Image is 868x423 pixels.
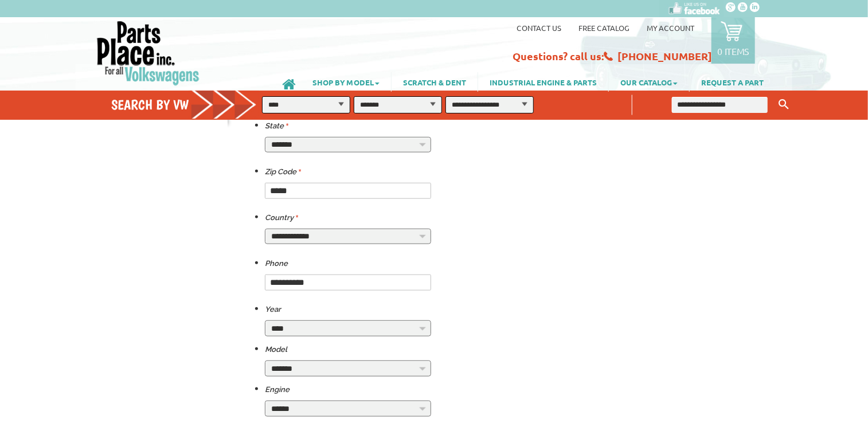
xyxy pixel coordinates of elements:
[517,23,561,33] a: Contact us
[717,45,749,57] p: 0 items
[265,165,301,179] label: Zip Code
[111,96,268,113] h4: Search by VW
[265,119,288,133] label: State
[478,72,608,92] a: INDUSTRIAL ENGINE & PARTS
[265,211,298,225] label: Country
[578,23,630,33] a: Free Catalog
[609,72,689,92] a: OUR CATALOG
[96,20,201,86] img: Parts Place Inc!
[301,72,391,92] a: SHOP BY MODEL
[265,303,281,316] label: Year
[265,343,287,357] label: Model
[647,23,694,33] a: My Account
[265,383,290,397] label: Engine
[711,17,755,64] a: 0 items
[392,72,478,92] a: SCRATCH & DENT
[775,95,792,114] button: Keyword Search
[265,257,288,271] label: Phone
[690,72,775,92] a: REQUEST A PART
